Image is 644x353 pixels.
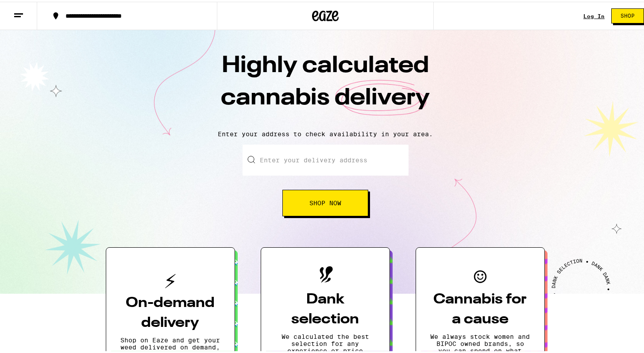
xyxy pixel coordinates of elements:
a: Log In [583,12,605,17]
p: Enter your address to check availability in your area. [9,129,642,136]
h3: Cannabis for a cause [430,288,530,328]
span: Hi. Need any help? [5,6,64,13]
h3: Dank selection [275,288,375,328]
input: Enter your delivery address [243,143,409,174]
span: Shop [621,12,635,17]
button: Shop Now [282,188,368,215]
h3: On-demand delivery [120,292,220,331]
h1: Highly calculated cannabis delivery [170,48,480,122]
button: Shop [611,7,644,22]
span: Shop Now [309,198,341,204]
